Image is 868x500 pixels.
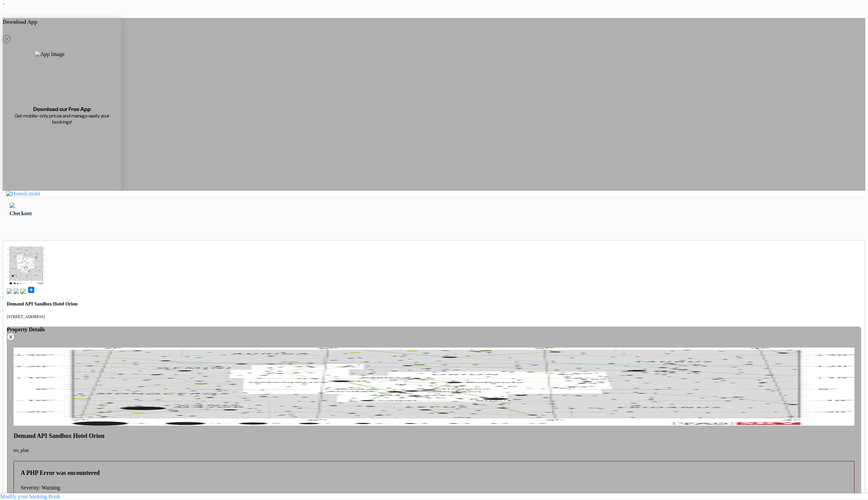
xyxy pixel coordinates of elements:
[0,494,47,499] a: Modify your booking
[6,191,40,197] img: Hostels.mobi
[35,51,89,106] img: App Image
[14,448,854,453] p: no_plan
[3,35,11,43] svg: Close
[48,494,60,499] a: Book
[27,286,35,294] span: add_box
[21,469,854,477] h4: A PHP Error was encountered
[7,333,15,341] button: X
[14,432,854,440] h4: Demand API Sandbox Hotel Orion
[21,485,854,491] p: Severity: Warning
[27,289,35,295] a: add_box
[7,327,861,333] h4: Property Details
[11,113,114,125] span: Get mobile-only prices and manage easily your bookings!
[7,289,12,294] img: book.svg
[7,314,45,319] small: [STREET_ADDRESS]
[9,203,15,208] img: left_arrow.svg
[20,289,26,294] img: truck.svg
[7,301,861,307] h4: Demand API Sandbox Hotel Orion
[3,18,121,26] h5: Download App
[33,106,91,113] span: Download our Free App
[14,289,19,294] img: music.svg
[9,210,32,216] span: Checkout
